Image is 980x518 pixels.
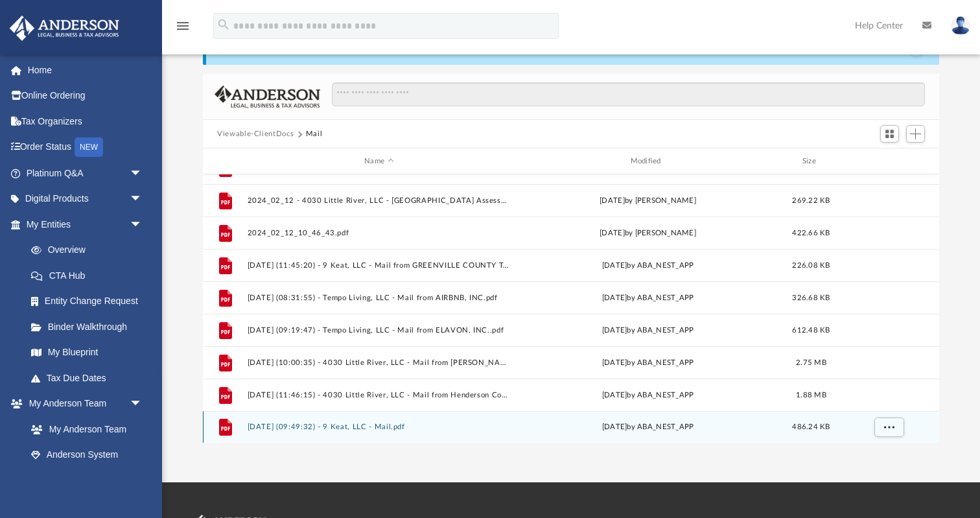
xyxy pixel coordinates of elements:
[6,16,123,41] img: Anderson Advisors Platinum Portal
[517,421,780,433] div: [DATE] by ABA_NEST_APP
[18,288,162,314] a: Entity Change Request
[18,340,156,366] a: My Blueprint
[517,260,780,272] div: [DATE] by ABA_NEST_APP
[248,359,511,367] button: [DATE] (10:00:35) - 4030 Little River, LLC - Mail from [PERSON_NAME].pdf
[792,294,830,301] span: 326.68 KB
[130,186,156,213] span: arrow_drop_down
[209,156,241,167] div: id
[332,82,925,107] input: Search files and folders
[796,359,826,366] span: 2.75 MB
[9,391,156,417] a: My Anderson Teamarrow_drop_down
[874,418,904,437] button: More options
[792,327,830,334] span: 612.48 KB
[248,423,511,431] button: [DATE] (09:49:32) - 9 Keat, LLC - Mail.pdf
[517,195,780,207] div: [DATE] by [PERSON_NAME]
[130,391,156,418] span: arrow_drop_down
[203,174,939,443] div: grid
[18,314,162,340] a: Binder Walkthrough
[248,229,511,237] button: 2024_02_12_10_46_43.pdf
[217,128,294,140] button: Viewable-ClientDocs
[247,156,511,167] div: Name
[75,137,103,157] div: NEW
[18,467,156,493] a: Client Referrals
[248,196,511,205] button: 2024_02_12 - 4030 Little River, LLC - [GEOGRAPHIC_DATA] Assessor.pdf
[9,83,162,109] a: Online Ordering
[216,18,231,32] i: search
[9,186,162,212] a: Digital Productsarrow_drop_down
[792,230,830,237] span: 422.66 KB
[18,237,162,263] a: Overview
[9,211,162,237] a: My Entitiesarrow_drop_down
[248,326,511,335] button: [DATE] (09:19:47) - Tempo Living, LLC - Mail from ELAVON, INC..pdf
[517,357,780,369] div: [DATE] by ABA_NEST_APP
[18,365,162,391] a: Tax Due Dates
[951,16,970,35] img: User Pic
[248,261,511,270] button: [DATE] (11:45:20) - 9 Keat, LLC - Mail from GREENVILLE COUNTY TAX COLLECTOR.pdf
[175,18,191,34] i: menu
[792,262,830,269] span: 226.08 KB
[18,263,162,288] a: CTA Hub
[796,392,826,399] span: 1.88 MB
[18,442,156,468] a: Anderson System
[880,125,900,143] button: Switch to Grid View
[792,423,830,430] span: 486.24 KB
[843,156,933,167] div: id
[9,57,162,83] a: Home
[517,325,780,336] div: [DATE] by ABA_NEST_APP
[130,160,156,187] span: arrow_drop_down
[906,125,926,143] button: Add
[306,128,323,140] button: Mail
[9,108,162,134] a: Tax Organizers
[786,156,837,167] div: Size
[9,134,162,161] a: Order StatusNEW
[18,416,149,442] a: My Anderson Team
[9,160,162,186] a: Platinum Q&Aarrow_drop_down
[516,156,780,167] div: Modified
[248,294,511,302] button: [DATE] (08:31:55) - Tempo Living, LLC - Mail from AIRBNB, INC.pdf
[517,228,780,239] div: [DATE] by [PERSON_NAME]
[130,211,156,238] span: arrow_drop_down
[175,25,191,34] a: menu
[517,390,780,401] div: [DATE] by ABA_NEST_APP
[248,391,511,399] button: [DATE] (11:46:15) - 4030 Little River, LLC - Mail from Henderson County Tax Collector.pdf
[517,292,780,304] div: [DATE] by ABA_NEST_APP
[792,197,830,204] span: 269.22 KB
